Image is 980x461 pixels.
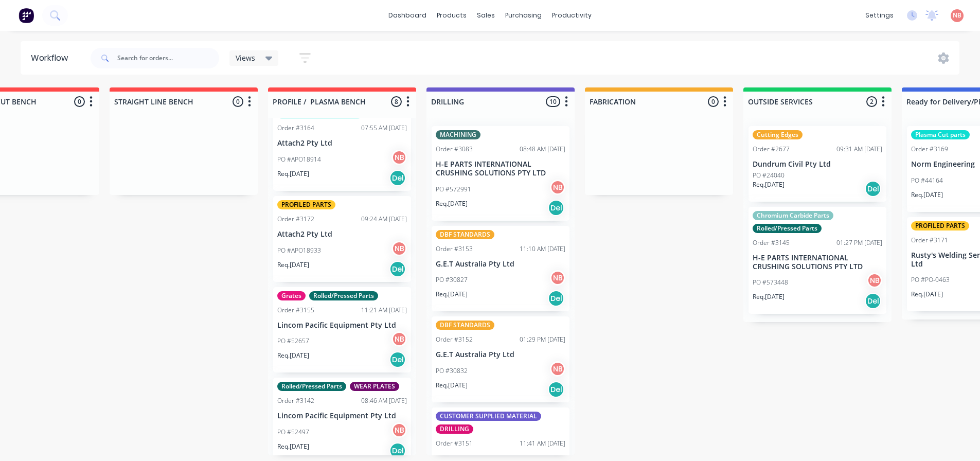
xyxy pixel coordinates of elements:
div: Del [389,261,406,277]
p: PO #PO-0463 [911,275,950,285]
div: DRILLING [436,424,473,434]
div: Cutting EdgesOrder #267709:31 AM [DATE]Dundrum Civil Pty LtdPO #24040Req.[DATE]Del [749,126,886,202]
div: PROFILED PARTS [911,221,969,230]
div: settings [860,8,899,23]
div: Chromium Carbide PartsRolled/Pressed PartsOrder #314501:27 PM [DATE]H-E PARTS INTERNATIONAL CRUSH... [749,207,886,314]
div: Order #3142 [277,396,314,405]
div: 09:24 AM [DATE] [361,215,407,224]
div: Order #3169 [911,145,948,154]
div: MACHININGOrder #308308:48 AM [DATE]H-E PARTS INTERNATIONAL CRUSHING SOLUTIONS PTY LTDPO #572991NB... [432,126,569,221]
div: NB [550,270,565,286]
div: Del [865,293,881,309]
div: Workflow [31,52,73,64]
p: PO #572991 [436,185,471,194]
div: Del [548,200,564,216]
div: Del [548,381,564,398]
p: Req. [DATE] [753,292,785,302]
div: Order #3145 [753,238,790,247]
a: dashboard [383,8,432,23]
div: Order #3172 [277,215,314,224]
p: PO #52497 [277,428,309,437]
div: NB [391,241,407,256]
div: productivity [547,8,597,23]
div: Del [389,351,406,368]
div: NB [867,273,882,288]
div: Del [865,181,881,197]
div: 11:21 AM [DATE] [361,306,407,315]
div: Order #2677 [753,145,790,154]
div: purchasing [500,8,547,23]
div: 08:48 AM [DATE] [520,145,565,154]
p: PO #44164 [911,176,943,185]
span: Views [236,52,255,63]
div: DBF STANDARDSOrder #315201:29 PM [DATE]G.E.T Australia Pty LtdPO #30832NBReq.[DATE]Del [432,316,569,402]
div: 07:55 AM [DATE] [361,123,407,133]
p: PO #APO18914 [277,155,321,164]
div: MACHINING [436,130,480,139]
div: NB [550,180,565,195]
p: PO #30832 [436,366,468,376]
div: Order #3164 [277,123,314,133]
div: Order #3153 [436,244,473,254]
p: Lincom Pacific Equipment Pty Ltd [277,412,407,420]
div: CUSTOMER SUPPLIED MATERIAL [436,412,541,421]
div: 11:41 AM [DATE] [520,439,565,448]
div: DBF STANDARDS [436,321,494,330]
p: Req. [DATE] [753,180,785,189]
p: Req. [DATE] [436,381,468,390]
div: NB [550,361,565,377]
img: Factory [19,8,34,23]
div: Order #3083 [436,145,473,154]
div: Plasma Cut parts [911,130,970,139]
p: PO #30827 [436,275,468,285]
div: 01:27 PM [DATE] [836,238,882,247]
div: Chromium Carbide Parts [753,211,833,220]
input: Search for orders... [117,48,219,68]
p: PO #52657 [277,336,309,346]
div: 01:29 PM [DATE] [520,335,565,344]
div: DBF STANDARDS [436,230,494,239]
div: PROFILED PARTSOrder #317209:24 AM [DATE]Attach2 Pty LtdPO #APO18933NBReq.[DATE]Del [273,196,411,282]
div: 09:31 AM [DATE] [836,145,882,154]
div: Rolled/Pressed Parts [277,382,346,391]
div: 11:10 AM [DATE] [520,244,565,254]
div: PROFILED PARTS [277,200,335,209]
p: Req. [DATE] [277,169,309,179]
div: NB [391,422,407,438]
p: H-E PARTS INTERNATIONAL CRUSHING SOLUTIONS PTY LTD [753,254,882,271]
div: Order #3151 [436,439,473,448]
div: GratesRolled/Pressed PartsOrder #315511:21 AM [DATE]Lincom Pacific Equipment Pty LtdPO #52657NBRe... [273,287,411,373]
div: Order #3152 [436,335,473,344]
div: Del [548,290,564,307]
div: WEAR PLATES [350,382,399,391]
p: Req. [DATE] [277,442,309,451]
div: DBF STANDARDSOrder #315311:10 AM [DATE]G.E.T Australia Pty LtdPO #30827NBReq.[DATE]Del [432,226,569,312]
div: NB [391,331,407,347]
p: PO #24040 [753,171,785,180]
div: Order #3171 [911,236,948,245]
div: Del [389,170,406,186]
p: G.E.T Australia Pty Ltd [436,350,565,359]
p: Attach2 Pty Ltd [277,230,407,239]
p: Req. [DATE] [277,260,309,270]
p: Req. [DATE] [436,290,468,299]
p: Req. [DATE] [277,351,309,360]
p: G.E.T Australia Pty Ltd [436,260,565,269]
p: Req. [DATE] [911,190,943,200]
div: Grates [277,291,306,300]
div: Order #3155 [277,306,314,315]
div: Rolled/Pressed Parts [309,291,378,300]
div: 08:46 AM [DATE] [361,396,407,405]
div: Cutting Edges [753,130,803,139]
div: Profiled & Machined PartsOrder #316407:55 AM [DATE]Attach2 Pty LtdPO #APO18914NBReq.[DATE]Del [273,105,411,191]
p: Dundrum Civil Pty Ltd [753,160,882,169]
div: Rolled/Pressed Parts [753,224,822,233]
p: PO #APO18933 [277,246,321,255]
p: Req. [DATE] [436,199,468,208]
p: Req. [DATE] [911,290,943,299]
span: NB [953,11,961,20]
p: Lincom Pacific Equipment Pty Ltd [277,321,407,330]
p: Attach2 Pty Ltd [277,139,407,148]
div: Del [389,442,406,459]
p: H-E PARTS INTERNATIONAL CRUSHING SOLUTIONS PTY LTD [436,160,565,178]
